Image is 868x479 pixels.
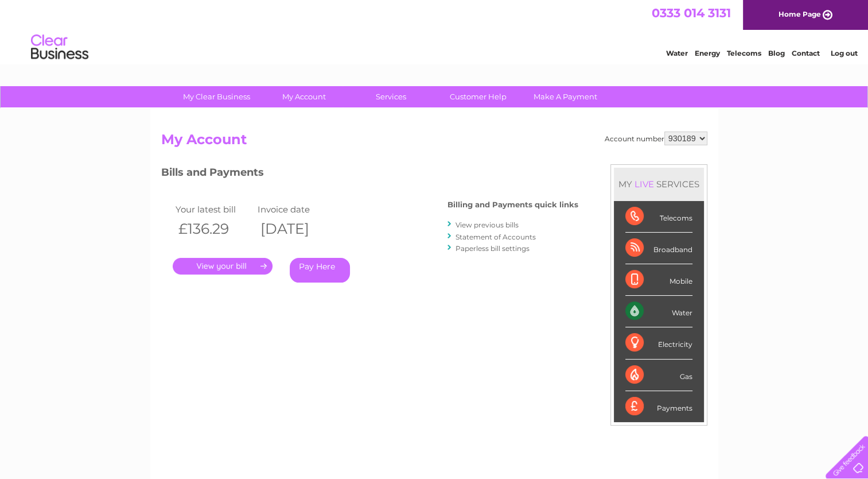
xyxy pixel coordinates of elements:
img: logo.png [30,30,89,65]
a: Telecoms [727,49,761,57]
div: Water [625,296,692,327]
td: Your latest bill [173,202,255,217]
a: Water [666,49,688,57]
th: [DATE] [255,217,337,241]
a: Blog [768,49,785,57]
div: Broadband [625,233,692,264]
a: View previous bills [456,221,519,229]
a: Make A Payment [518,86,613,107]
h3: Bills and Payments [161,164,578,184]
div: Telecoms [625,201,692,233]
a: Log out [830,49,857,57]
a: Services [344,86,438,107]
a: Contact [792,49,820,57]
div: Clear Business is a trading name of Verastar Limited (registered in [GEOGRAPHIC_DATA] No. 3667643... [164,6,706,56]
th: £136.29 [173,217,255,241]
a: 0333 014 3131 [652,6,731,20]
div: Account number [605,132,707,145]
div: Mobile [625,264,692,296]
a: . [173,258,273,275]
h4: Billing and Payments quick links [447,200,578,209]
a: Energy [695,49,720,57]
a: Pay Here [290,258,350,283]
div: Gas [625,360,692,391]
a: My Account [256,86,351,107]
div: Electricity [625,327,692,359]
a: Customer Help [431,86,526,107]
td: Invoice date [255,202,337,217]
div: MY SERVICES [614,168,704,200]
div: Payments [625,391,692,422]
a: Paperless bill settings [456,244,530,253]
a: My Clear Business [169,86,264,107]
h2: My Account [161,132,707,153]
a: Statement of Accounts [456,233,536,241]
div: LIVE [632,179,656,190]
